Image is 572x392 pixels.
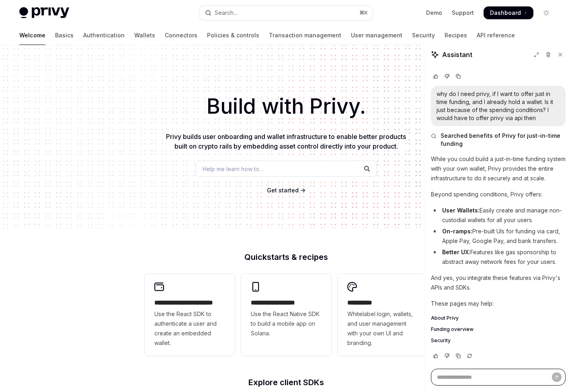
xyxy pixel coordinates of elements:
p: While you could build a just-in-time funding system with your own wallet, Privy provides the enti... [431,154,566,183]
span: Whitelabel login, wallets, and user management with your own UI and branding. [347,309,418,348]
p: These pages may help: [431,299,566,308]
img: light logo [19,7,69,18]
span: Use the React SDK to authenticate a user and create an embedded wallet. [154,309,225,348]
button: Vote that response was good [431,72,441,80]
div: why do I need privy, if I want to offer just in time funding, and I already hold a wallet. Is it ... [437,90,560,122]
h2: Quickstarts & recipes [145,253,428,261]
h2: Explore client SDKs [145,378,428,386]
li: Easily create and manage non-custodial wallets for all your users. [431,206,566,225]
strong: Better UX: [442,249,470,255]
a: Transaction management [269,26,341,45]
span: Get started [267,187,299,194]
a: Dashboard [484,6,533,19]
a: Basics [55,26,74,45]
span: About Privy [431,315,459,321]
a: Policies & controls [207,26,259,45]
a: Security [431,337,566,344]
span: Funding overview [431,326,474,333]
a: Security [412,26,435,45]
span: ⌘ K [359,10,368,16]
a: Wallets [134,26,155,45]
div: Search... [215,8,237,18]
span: Use the React Native SDK to build a mobile app on Solana. [251,309,322,338]
a: API reference [477,26,515,45]
span: Assistant [442,50,472,59]
span: Privy builds user onboarding and wallet infrastructure to enable better products built on crypto ... [166,133,406,150]
button: Reload last chat [465,352,474,360]
span: Security [431,337,451,344]
h1: Build with Privy. [13,91,559,122]
a: Authentication [83,26,125,45]
span: Dashboard [490,9,521,17]
a: About Privy [431,315,566,321]
button: Copy chat response [453,352,463,360]
li: Features like gas sponsorship to abstract away network fees for your users. [431,247,566,267]
button: Copy chat response [453,72,463,80]
button: Toggle dark mode [540,6,553,19]
a: Get started [267,186,299,194]
p: Beyond spending conditions, Privy offers: [431,190,566,199]
a: User management [351,26,402,45]
textarea: Ask a question... [431,369,566,386]
a: Demo [426,9,442,17]
a: Connectors [165,26,197,45]
button: Searched benefits of Privy for just-in-time funding [431,132,566,148]
button: Vote that response was not good [442,72,452,80]
a: Support [452,9,474,17]
a: Welcome [19,26,45,45]
strong: User Wallets: [442,207,480,214]
li: Pre-built UIs for funding via card, Apple Pay, Google Pay, and bank transfers. [431,227,566,246]
a: **** **** **** ***Use the React Native SDK to build a mobile app on Solana. [241,274,331,356]
strong: On-ramps: [442,228,472,235]
button: Vote that response was good [431,352,441,360]
a: **** *****Whitelabel login, wallets, and user management with your own UI and branding. [338,274,428,356]
a: Funding overview [431,326,566,333]
button: Open search [199,6,373,20]
button: Send message [552,372,562,382]
span: Help me learn how to… [203,165,264,173]
span: Searched benefits of Privy for just-in-time funding [441,132,566,148]
a: Recipes [445,26,467,45]
p: And yes, you integrate these features via Privy's APIs and SDKs. [431,273,566,292]
button: Vote that response was not good [442,352,452,360]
